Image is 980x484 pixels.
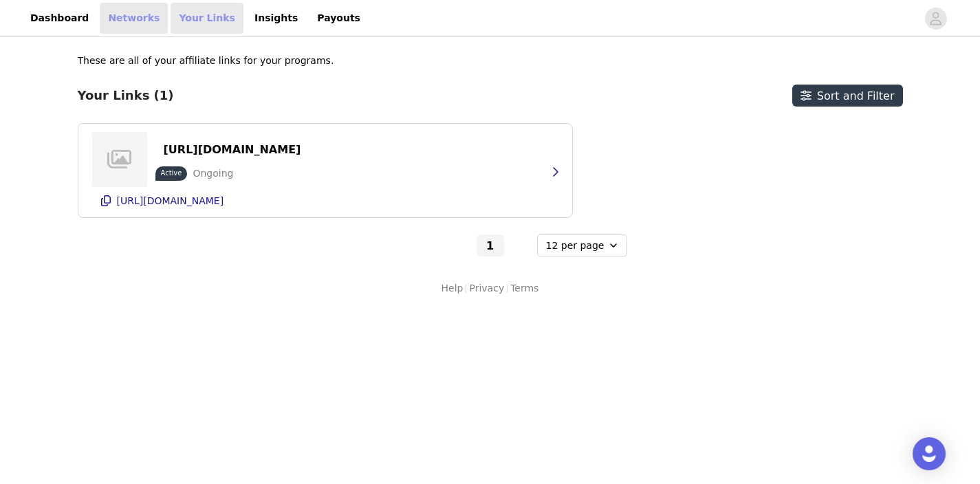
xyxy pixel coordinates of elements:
[164,143,301,156] p: [URL][DOMAIN_NAME]
[78,54,334,68] p: These are all of your affiliate links for your programs.
[792,85,903,107] button: Sort and Filter
[246,3,306,34] a: Insights
[510,281,538,296] a: Terms
[161,168,182,178] p: Active
[117,195,224,206] p: [URL][DOMAIN_NAME]
[477,234,504,256] button: Go To Page 1
[309,3,369,34] a: Payouts
[442,281,464,296] a: Help
[155,139,309,161] button: [URL][DOMAIN_NAME]
[171,3,243,34] a: Your Links
[507,234,534,256] button: Go to next page
[193,166,233,181] p: Ongoing
[92,190,558,212] button: [URL][DOMAIN_NAME]
[929,8,942,30] div: avatar
[913,437,946,470] div: Open Intercom Messenger
[469,281,504,296] a: Privacy
[446,234,474,256] button: Go to previous page
[100,3,168,34] a: Networks
[78,88,174,103] h3: Your Links (1)
[22,3,97,34] a: Dashboard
